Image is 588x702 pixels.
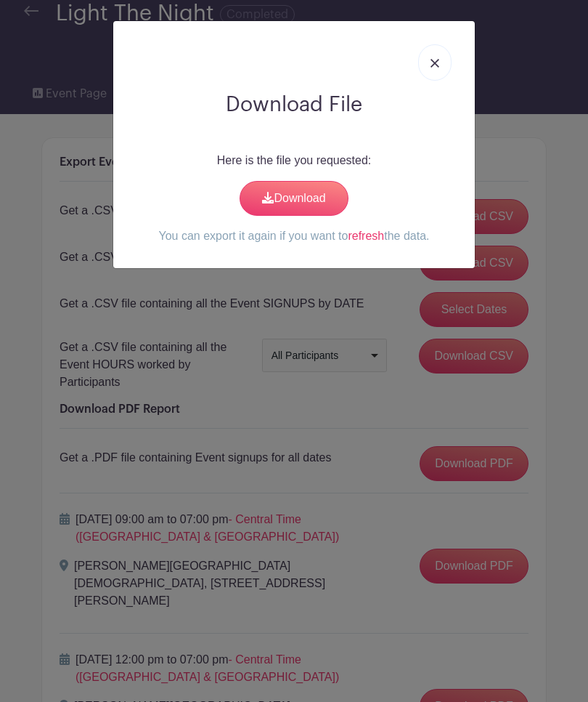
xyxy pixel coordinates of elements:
img: close_button-5f87c8562297e5c2d7936805f587ecaba9071eb48480494691a3f1689db116b3.svg [430,59,439,68]
a: refresh [348,230,384,242]
p: Here is the file you requested: [125,152,463,169]
p: You can export it again if you want to the data. [125,227,463,245]
a: Download [240,181,348,216]
h2: Download File [125,92,463,117]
